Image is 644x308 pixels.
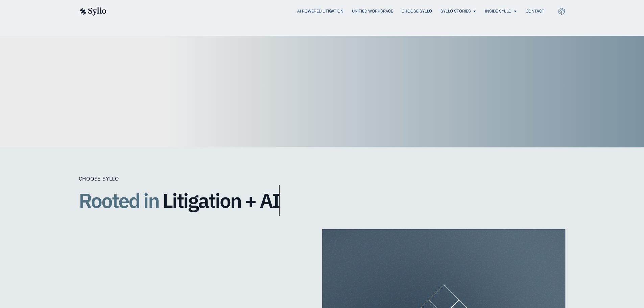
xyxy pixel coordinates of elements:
a: AI Powered Litigation [297,8,343,14]
span: Litigation + AI [163,189,280,212]
div: Menu Toggle [120,8,544,15]
a: Contact [526,8,544,14]
a: Unified Workspace [352,8,393,14]
span: Rooted in [79,185,159,216]
nav: Menu [120,8,544,15]
a: Choose Syllo [402,8,432,14]
a: Syllo Stories [440,8,471,14]
img: syllo [79,7,106,16]
div: Choose Syllo [79,174,349,183]
a: Inside Syllo [485,8,511,14]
